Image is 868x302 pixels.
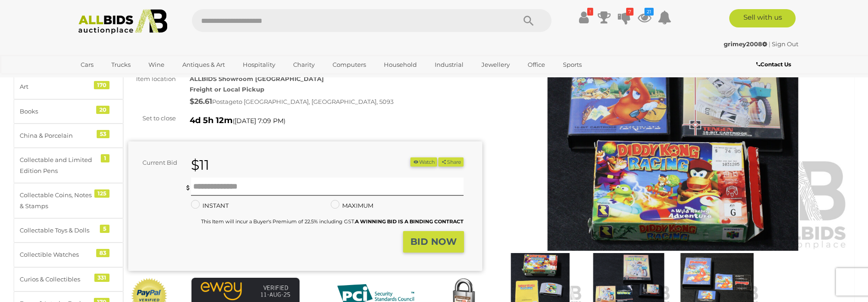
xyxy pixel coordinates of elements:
[20,106,95,117] div: Books
[14,124,123,148] a: China & Porcelain 53
[729,9,796,27] a: Sell with us
[190,97,212,106] strong: $26.61
[410,157,437,167] li: Watch this item
[429,57,469,72] a: Industrial
[121,113,183,124] div: Set to close
[235,117,284,125] span: [DATE] 7:09 PM
[236,98,393,105] span: to [GEOGRAPHIC_DATA], [GEOGRAPHIC_DATA], 5093
[638,9,651,26] a: 21
[14,267,123,291] a: Curios & Collectibles 331
[14,148,123,183] a: Collectable and Limited Edition Pens 1
[769,40,770,48] span: |
[190,95,482,108] div: Postage
[121,74,183,84] div: Item location
[94,274,109,282] div: 331
[410,236,457,247] strong: BID NOW
[14,218,123,243] a: Collectable Toys & Dolls 5
[233,117,285,124] span: ( )
[237,57,281,72] a: Hospitality
[190,86,264,93] strong: Freight or Local Pickup
[327,57,372,72] a: Computers
[190,75,324,82] strong: ALLBIDS Showroom [GEOGRAPHIC_DATA]
[75,57,99,72] a: Cars
[105,57,136,72] a: Trucks
[577,9,591,26] a: !
[438,157,464,167] button: Share
[96,249,109,257] div: 83
[191,156,209,173] strong: $11
[201,218,464,225] small: This Item will incur a Buyer's Premium of 22.5% including GST.
[14,243,123,267] a: Collectible Watches 83
[587,8,593,16] i: !
[496,23,850,251] img: Trio of Vintage Retro N64 Sega Megadrive Videogames
[644,8,654,16] i: 21
[14,183,123,218] a: Collectable Coins, Notes & Stamps 125
[142,57,170,72] a: Wine
[191,200,229,211] label: INSTANT
[20,225,95,236] div: Collectable Toys & Dolls
[772,40,798,48] a: Sign Out
[403,231,464,253] button: BID NOW
[96,106,109,114] div: 20
[410,157,437,167] button: Watch
[20,190,95,211] div: Collectable Coins, Notes & Stamps
[724,40,767,48] strong: grimey2008
[100,225,109,233] div: 5
[355,218,464,225] b: A WINNING BID IS A BINDING CONTRACT
[20,155,95,176] div: Collectable and Limited Edition Pens
[756,59,793,70] a: Contact Us
[626,8,633,16] i: 7
[101,154,109,162] div: 1
[331,200,373,211] label: MAXIMUM
[97,130,109,138] div: 53
[20,274,95,285] div: Curios & Collectibles
[20,249,95,260] div: Collectible Watches
[475,57,516,72] a: Jewellery
[287,57,321,72] a: Charity
[506,9,551,32] button: Search
[724,40,769,48] a: grimey2008
[128,157,184,168] div: Current Bid
[14,75,123,99] a: Art 170
[20,81,95,92] div: Art
[522,57,551,72] a: Office
[73,9,173,34] img: Allbids.com.au
[94,189,109,198] div: 125
[94,81,109,89] div: 170
[20,130,95,141] div: China & Porcelain
[75,72,152,87] a: [GEOGRAPHIC_DATA]
[190,115,233,125] strong: 4d 5h 12m
[14,99,123,124] a: Books 20
[756,61,791,68] b: Contact Us
[617,9,631,26] a: 7
[176,57,231,72] a: Antiques & Art
[557,57,588,72] a: Sports
[378,57,423,72] a: Household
